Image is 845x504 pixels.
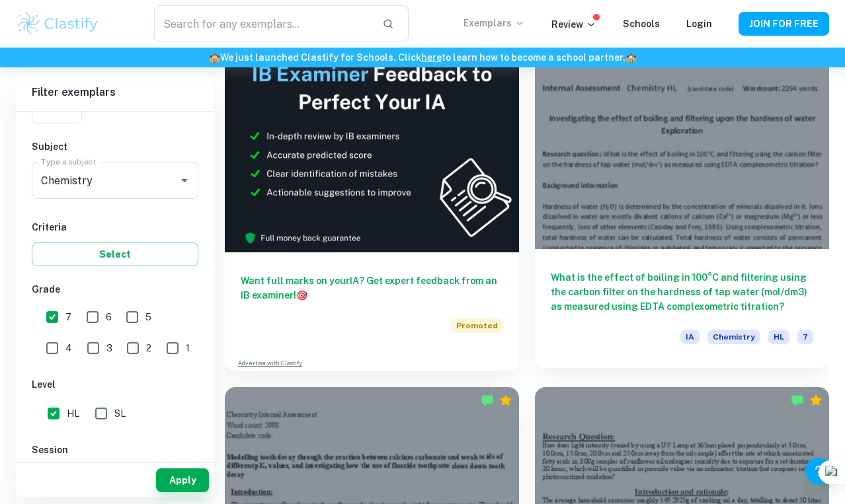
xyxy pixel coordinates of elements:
[175,171,194,190] button: Open
[805,458,832,484] button: Help and Feedback
[623,18,660,29] a: Schools
[16,74,214,111] h6: Filter exemplars
[768,330,789,344] span: HL
[32,377,198,392] h6: Level
[156,468,209,492] button: Apply
[67,406,79,421] span: HL
[686,18,712,29] a: Login
[241,273,503,303] h6: Want full marks on your IA ? Get expert feedback from an IB examiner!
[481,394,494,407] img: Marked
[106,310,112,324] span: 6
[32,443,198,457] h6: Session
[707,330,760,344] span: Chemistry
[114,406,126,421] span: SL
[32,220,198,234] h6: Criteria
[421,52,442,63] a: here
[739,12,829,36] button: JOIN FOR FREE
[809,394,823,407] div: Premium
[3,50,842,65] h6: We just launched Clastify for Schools. Click to learn how to become a school partner.
[65,310,71,324] span: 7
[106,341,112,355] span: 3
[154,5,372,42] input: Search for any exemplars...
[551,270,813,314] h6: What is the effect of boiling in 100°C and filtering using the carbon filter on the hardness of t...
[32,139,198,154] h6: Subject
[499,394,512,407] div: Premium
[797,330,813,344] span: 7
[551,17,596,32] p: Review
[791,394,804,407] img: Marked
[225,32,519,371] a: Want full marks on yourIA? Get expert feedback from an IB examiner!PromotedAdvertise with Clastify
[32,242,198,266] button: Select
[186,341,190,355] span: 1
[451,318,503,333] span: Promoted
[16,11,100,37] img: Clastify logo
[238,359,302,368] a: Advertise with Clastify
[145,310,151,324] span: 5
[463,16,525,30] p: Exemplars
[41,156,96,167] label: Type a subject
[209,52,220,63] span: 🏫
[146,341,151,355] span: 2
[296,290,307,301] span: 🎯
[535,32,829,371] a: What is the effect of boiling in 100°C and filtering using the carbon filter on the hardness of t...
[32,282,198,297] h6: Grade
[625,52,637,63] span: 🏫
[65,341,72,355] span: 4
[225,32,519,252] img: Thumbnail
[680,330,700,344] span: IA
